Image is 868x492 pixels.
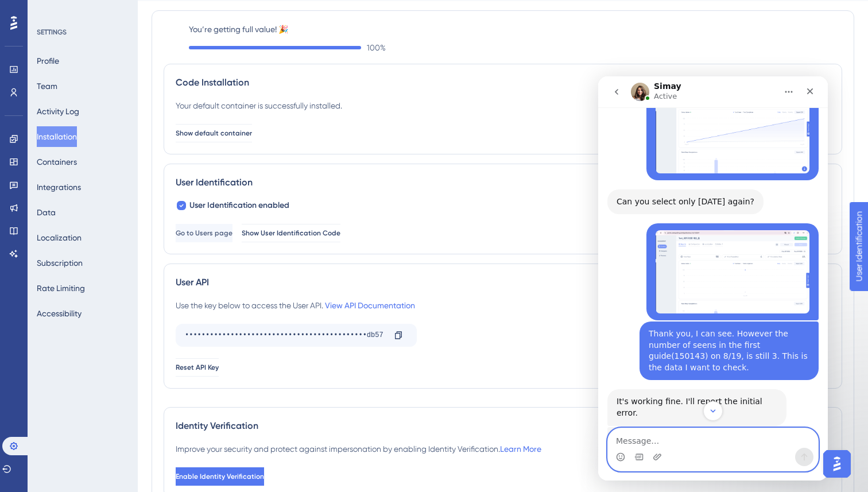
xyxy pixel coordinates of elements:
[105,325,125,344] button: Scroll to bottom
[176,442,541,456] div: Improve your security and protect against impersonation by enabling Identity Verification.
[242,228,340,238] span: Show User Identification Code
[176,228,232,238] span: Go to Users page
[51,252,211,297] div: Thank you, I can see. However the number of seens in the first guide(150143) on 8/19, is still 3....
[176,299,415,312] div: Use the key below to access the User API.
[37,152,77,172] button: Containers
[10,352,220,371] textarea: Message…
[18,376,27,385] button: Emoji picker
[18,320,179,342] div: It's working fine. I'll report the initial error.
[37,202,56,223] button: Data
[9,3,80,17] span: User Identification
[176,99,342,113] div: Your default container is successfully installed.
[37,278,85,299] button: Rate Limiting
[185,326,385,344] div: ••••••••••••••••••••••••••••••••••••••••••••db57
[176,276,830,289] div: User API
[37,253,83,273] button: Subscription
[37,303,82,324] button: Accessibility
[176,76,830,90] div: Code Installation
[598,76,828,481] iframe: Intercom live chat
[37,76,57,96] button: Team
[9,147,220,245] div: 데이터라이즈 says…
[9,245,220,313] div: 데이터라이즈 says…
[37,177,81,197] button: Integrations
[18,120,156,131] div: Can you select only [DATE] again?
[176,363,219,372] span: Reset API Key
[189,22,842,36] label: You’re getting full value! 🎉
[176,124,252,142] button: Show default container
[820,447,854,481] iframe: UserGuiding AI Assistant Launcher
[197,371,215,390] button: Send a message…
[176,129,252,138] span: Show default container
[176,224,232,242] button: Go to Users page
[500,444,541,454] a: Learn More
[176,176,830,189] div: User Identification
[367,41,386,55] span: 100 %
[41,245,220,304] div: Thank you, I can see. However the number of seens in the first guide(150143) on 8/19, is still 3....
[37,101,79,122] button: Activity Log
[9,351,188,387] div: I'll report the data for Guide 150143, too. I'll let you know.
[176,419,830,433] div: Identity Verification
[9,113,165,138] div: Can you select only [DATE] again?
[37,51,59,71] button: Profile
[37,126,77,147] button: Installation
[9,313,188,349] div: It's working fine. I'll report the initial error.
[325,301,415,310] a: View API Documentation
[37,28,130,37] div: SETTINGS
[55,376,64,385] button: Upload attachment
[176,358,219,377] button: Reset API Key
[9,313,220,350] div: Simay says…
[176,467,264,486] button: Enable Identity Verification
[176,472,264,481] span: Enable Identity Verification
[9,113,220,148] div: Simay says…
[9,351,220,396] div: Simay says…
[37,227,82,248] button: Localization
[242,224,340,242] button: Show User Identification Code
[189,199,289,212] span: User Identification enabled
[36,376,45,385] button: Gif picker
